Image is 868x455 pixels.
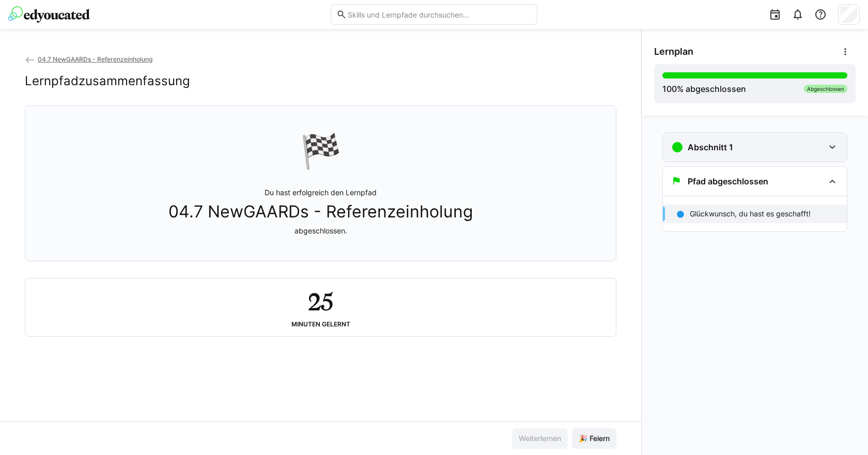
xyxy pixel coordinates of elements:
h2: Lernpfadzusammenfassung [25,73,190,89]
span: 04.7 NewGAARDs - Referenzeinholung [38,55,152,63]
div: Abgeschlossen [804,85,847,93]
a: 04.7 NewGAARDs - Referenzeinholung [25,55,152,63]
button: Weiterlernen [512,428,568,449]
p: Glückwunsch, du hast es geschafft! [690,209,811,219]
span: Weiterlernen [517,433,563,444]
div: 🏁 [300,131,342,171]
div: % abgeschlossen [662,83,746,95]
h3: Pfad abgeschlossen [688,176,768,186]
span: 04.7 NewGAARDs - Referenzeinholung [168,202,473,222]
p: Du hast erfolgreich den Lernpfad abgeschlossen. [168,187,473,236]
input: Skills und Lernpfade durchsuchen… [347,10,532,19]
span: Lernplan [654,46,693,57]
div: Minuten gelernt [291,321,350,328]
span: 100 [662,84,677,94]
button: 🎉 Feiern [572,428,616,449]
h3: Abschnitt 1 [688,142,733,152]
span: 🎉 Feiern [577,433,611,444]
h2: 25 [308,287,333,317]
